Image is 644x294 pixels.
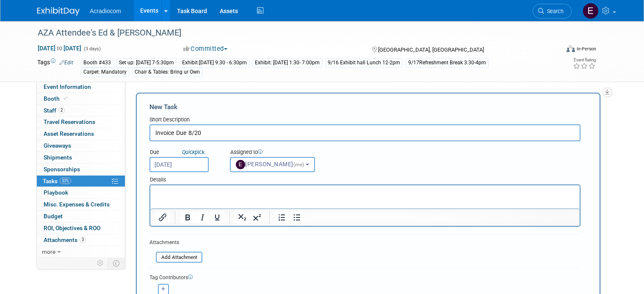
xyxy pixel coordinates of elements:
[149,172,580,184] div: Details
[43,178,71,184] span: Tasks
[93,258,108,269] td: Personalize Event Tab Strip
[64,96,68,101] i: Booth reservation complete
[149,157,209,172] input: Due Date
[44,83,91,90] span: Event Information
[210,212,224,223] button: Underline
[37,81,125,93] a: Event Information
[132,68,202,77] div: Chair & Tables: Bring ur Own
[325,58,403,67] div: 9/16 Exhibit hall Lunch 12-2pm
[293,162,304,168] span: (me)
[37,44,82,52] span: [DATE] [DATE]
[81,68,129,77] div: Carpet: Mandatory
[180,148,206,156] a: Quickpick
[230,157,315,172] button: [PERSON_NAME](me)
[406,58,489,67] div: 9/17Refreshment Break 3:30-4pm
[149,102,580,112] div: New Task
[567,45,575,52] img: Format-Inperson.png
[149,272,580,281] div: Tag Contributors
[37,187,125,198] a: Playbook
[37,199,125,210] a: Misc. Expenses & Credits
[44,130,94,137] span: Asset Reservations
[275,212,289,223] button: Numbered list
[60,178,71,184] span: 33%
[37,246,125,258] a: more
[35,25,549,41] div: AZA Attendee's Ed & [PERSON_NAME]
[44,201,110,208] span: Misc. Expenses & Credits
[116,58,177,67] div: Set up: [DATE] 7-5:30pm
[236,161,306,168] span: [PERSON_NAME]
[44,142,71,149] span: Giveaways
[90,8,121,14] span: Acradiocom
[37,234,125,246] a: Attachments3
[37,152,125,163] a: Shipments
[59,60,73,66] a: Edit
[42,248,55,255] span: more
[149,124,580,141] input: Name of task or a short description
[150,185,580,209] iframe: Rich Text Area
[544,8,564,14] span: Search
[37,211,125,222] a: Budget
[180,44,231,53] button: Committed
[235,212,249,223] button: Subscript
[180,212,195,223] button: Bold
[58,107,65,113] span: 2
[44,118,95,125] span: Travel Reservations
[37,223,125,234] a: ROI, Objectives & ROO
[44,154,72,161] span: Shipments
[155,212,170,223] button: Insert/edit link
[149,239,202,246] div: Attachments
[44,213,63,220] span: Budget
[149,116,580,124] div: Short Description
[573,58,596,62] div: Event Rating
[44,95,69,102] span: Booth
[37,164,125,175] a: Sponsorships
[37,7,80,16] img: ExhibitDay
[195,212,210,223] button: Italic
[378,47,484,53] span: [GEOGRAPHIC_DATA], [GEOGRAPHIC_DATA]
[149,148,217,157] div: Due
[252,58,322,67] div: Exhibit: [DATE] 1:30- 7:00pm
[514,44,596,57] div: Event Format
[182,149,195,155] i: Quick
[55,45,64,52] span: to
[37,128,125,140] a: Asset Reservations
[583,3,599,19] img: Elizabeth Martinez
[250,212,264,223] button: Superscript
[533,4,572,19] a: Search
[37,140,125,151] a: Giveaways
[37,116,125,128] a: Travel Reservations
[83,46,101,52] span: (3 days)
[37,93,125,104] a: Booth
[37,105,125,116] a: Staff2
[37,58,73,77] td: Tags
[80,236,86,243] span: 3
[44,236,86,243] span: Attachments
[44,189,68,196] span: Playbook
[290,212,304,223] button: Bullet list
[44,166,80,173] span: Sponsorships
[576,46,596,52] div: In-Person
[180,58,249,67] div: Exhibit:[DATE] 9:30 - 6:30pm
[44,107,65,114] span: Staff
[230,148,328,157] div: Assigned to
[37,176,125,187] a: Tasks33%
[81,58,113,67] div: Booth #433
[108,258,125,269] td: Toggle Event Tabs
[44,225,100,231] span: ROI, Objectives & ROO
